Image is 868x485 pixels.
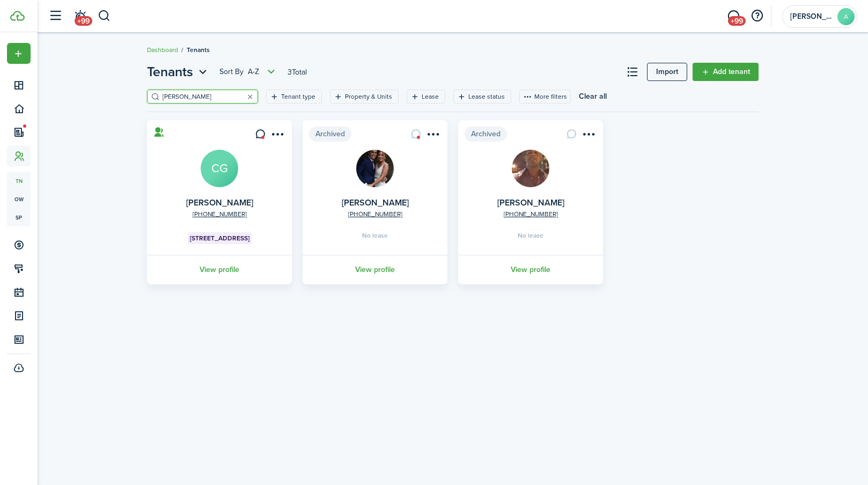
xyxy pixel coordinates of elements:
[242,89,258,104] button: Clear search
[219,65,278,78] button: Sort byA-Z
[7,172,31,190] a: tn
[342,196,409,209] a: [PERSON_NAME]
[186,196,253,209] a: [PERSON_NAME]
[356,150,394,187] img: Carlos Gaudelli
[7,190,31,208] a: ow
[190,233,249,243] span: [STREET_ADDRESS]
[748,7,766,25] button: Open resource center
[147,62,210,82] button: Tenants
[790,13,833,20] span: Antonia
[837,8,855,25] avatar-text: A
[75,16,92,26] span: +99
[248,67,259,77] span: A-Z
[193,209,247,219] a: [PHONE_NUMBER]
[468,92,505,101] filter-tag-label: Lease status
[145,255,293,284] a: View profile
[147,45,178,55] a: Dashboard
[219,65,278,78] button: Open menu
[512,150,549,187] img: Carlos Herrera
[147,62,210,82] button: Open menu
[457,255,605,284] a: View profile
[301,255,449,284] a: View profile
[453,90,511,104] filter-tag: Open filter
[647,63,687,81] a: Import
[10,11,25,21] img: TenantCloud
[309,127,351,142] span: Archived
[723,3,744,30] a: Messaging
[504,209,558,219] a: [PHONE_NUMBER]
[345,92,392,101] filter-tag-label: Property & Units
[693,63,759,81] a: Add tenant
[422,92,439,101] filter-tag-label: Lease
[407,90,445,104] filter-tag: Open filter
[728,16,746,26] span: +99
[288,67,307,78] header-page-total: 3 Total
[201,150,238,187] a: CG
[266,90,322,104] filter-tag: Open filter
[519,90,571,104] button: More filters
[219,67,248,77] span: Sort by
[518,232,543,239] span: No lease
[98,7,111,25] button: Search
[160,92,254,102] input: Search here...
[281,92,315,101] filter-tag-label: Tenant type
[348,209,402,219] a: [PHONE_NUMBER]
[147,62,193,82] span: Tenants
[268,129,285,143] button: Open menu
[70,3,90,30] a: Notifications
[362,232,388,239] span: No lease
[45,6,65,26] button: Open sidebar
[579,90,607,104] button: Clear all
[424,129,441,143] button: Open menu
[7,208,31,226] a: sp
[465,127,507,142] span: Archived
[187,45,210,55] span: Tenants
[7,43,31,64] button: Open menu
[497,196,564,209] a: [PERSON_NAME]
[330,90,399,104] filter-tag: Open filter
[579,129,597,143] button: Open menu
